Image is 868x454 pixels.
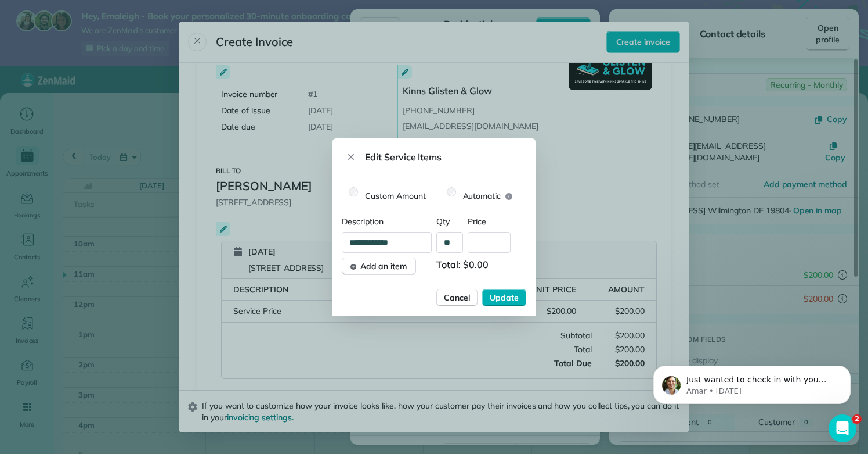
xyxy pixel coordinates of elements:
span: Qty [436,216,463,227]
span: Total: $0.00 [436,258,495,275]
span: Just wanted to check in with you about how things are going: Do you have any questions I can addr... [50,34,197,159]
span: Price [468,216,494,227]
button: Update [482,289,526,306]
iframe: Intercom notifications message [636,341,868,423]
span: Edit Service Items [365,150,442,164]
span: Description [342,216,432,227]
span: Add an item [360,260,407,272]
label: Custom Amount [342,185,435,206]
span: Cancel [444,292,470,303]
iframe: Intercom live chat [829,414,856,442]
span: Update [490,292,519,303]
button: Cancel [436,289,478,306]
span: Automatic [463,190,501,202]
span: 2 [852,414,862,424]
button: Add an item [342,258,416,275]
button: Close [342,148,360,166]
button: Automatic [505,192,512,200]
p: Message from Amar, sent 1d ago [50,45,200,55]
